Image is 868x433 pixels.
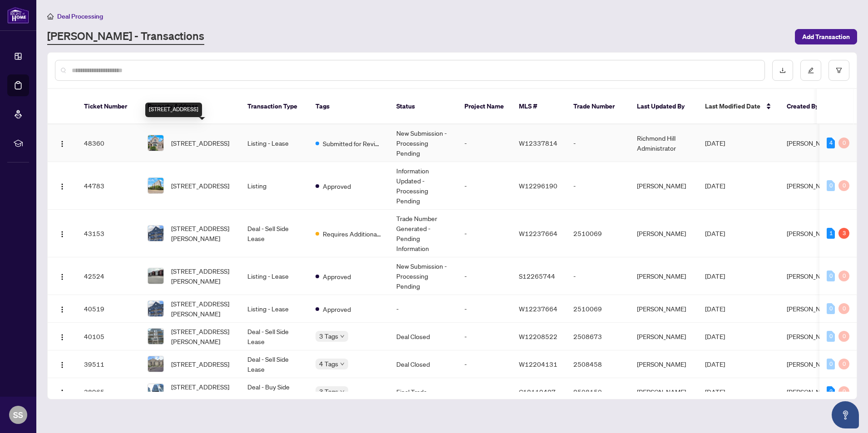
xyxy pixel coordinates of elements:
[457,350,512,378] td: -
[47,29,204,45] a: [PERSON_NAME] - Transactions
[827,359,835,369] div: 0
[705,388,725,396] span: [DATE]
[827,331,835,342] div: 0
[77,323,140,350] td: 40105
[808,67,814,74] span: edit
[519,388,556,396] span: C12119427
[566,378,630,406] td: 2508150
[323,138,382,148] span: Submitted for Review
[59,273,66,280] img: Logo
[389,378,457,406] td: Final Trade
[457,162,512,210] td: -
[240,323,308,350] td: Deal - Sell Side Lease
[838,386,849,397] div: 0
[787,360,836,368] span: [PERSON_NAME]
[519,305,557,313] span: W12237664
[340,389,345,394] span: down
[829,60,849,81] button: filter
[787,305,836,313] span: [PERSON_NAME]
[838,180,849,191] div: 0
[787,139,836,147] span: [PERSON_NAME]
[240,210,308,257] td: Deal - Sell Side Lease
[240,295,308,323] td: Listing - Lease
[389,162,457,210] td: Information Updated - Processing Pending
[787,182,836,190] span: [PERSON_NAME]
[55,301,69,316] button: Logo
[240,89,308,124] th: Transaction Type
[319,331,338,341] span: 3 Tags
[319,359,338,369] span: 4 Tags
[55,136,69,150] button: Logo
[838,138,849,148] div: 0
[59,183,66,190] img: Logo
[389,323,457,350] td: Deal Closed
[171,382,233,402] span: [STREET_ADDRESS][PERSON_NAME]
[7,7,29,24] img: logo
[323,271,351,281] span: Approved
[457,210,512,257] td: -
[705,139,725,147] span: [DATE]
[457,257,512,295] td: -
[566,295,630,323] td: 2510069
[800,60,821,81] button: edit
[566,257,630,295] td: -
[389,295,457,323] td: -
[77,350,140,378] td: 39511
[389,350,457,378] td: Deal Closed
[832,401,859,428] button: Open asap
[171,181,229,191] span: [STREET_ADDRESS]
[148,178,163,193] img: thumbnail-img
[630,295,698,323] td: [PERSON_NAME]
[705,182,725,190] span: [DATE]
[705,229,725,237] span: [DATE]
[47,13,54,20] span: home
[59,231,66,238] img: Logo
[519,272,555,280] span: S12265744
[827,138,835,148] div: 4
[171,299,233,319] span: [STREET_ADDRESS][PERSON_NAME]
[55,226,69,241] button: Logo
[519,229,557,237] span: W12237664
[340,362,345,366] span: down
[77,295,140,323] td: 40519
[566,89,630,124] th: Trade Number
[77,210,140,257] td: 43153
[308,89,389,124] th: Tags
[457,323,512,350] td: -
[55,269,69,283] button: Logo
[55,384,69,399] button: Logo
[566,210,630,257] td: 2510069
[171,138,229,148] span: [STREET_ADDRESS]
[787,388,836,396] span: [PERSON_NAME]
[59,389,66,396] img: Logo
[13,408,23,421] span: SS
[772,60,793,81] button: download
[171,223,233,243] span: [STREET_ADDRESS][PERSON_NAME]
[57,12,103,20] span: Deal Processing
[519,332,557,340] span: W12208522
[148,384,163,399] img: thumbnail-img
[171,266,233,286] span: [STREET_ADDRESS][PERSON_NAME]
[389,89,457,124] th: Status
[512,89,566,124] th: MLS #
[827,180,835,191] div: 0
[630,257,698,295] td: [PERSON_NAME]
[148,356,163,372] img: thumbnail-img
[827,303,835,314] div: 0
[838,271,849,281] div: 0
[779,89,834,124] th: Created By
[77,124,140,162] td: 48360
[838,359,849,369] div: 0
[836,67,842,74] span: filter
[630,210,698,257] td: [PERSON_NAME]
[566,323,630,350] td: 2508673
[319,386,338,397] span: 3 Tags
[323,304,351,314] span: Approved
[838,228,849,239] div: 3
[838,331,849,342] div: 0
[519,360,557,368] span: W12204131
[140,89,240,124] th: Property Address
[630,350,698,378] td: [PERSON_NAME]
[457,378,512,406] td: -
[240,124,308,162] td: Listing - Lease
